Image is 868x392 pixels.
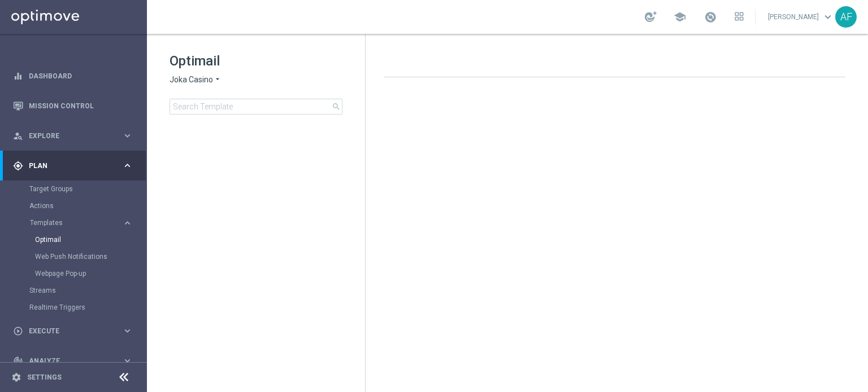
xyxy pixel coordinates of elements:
div: Templates [29,214,146,282]
a: Target Groups [29,184,118,193]
i: keyboard_arrow_right [122,130,133,141]
i: keyboard_arrow_right [122,218,133,228]
div: Plan [13,161,122,171]
span: Execute [29,328,122,334]
a: Realtime Triggers [29,303,118,312]
i: person_search [13,131,23,141]
a: Webpage Pop-up [35,269,118,278]
div: Execute [13,326,122,336]
div: Templates [30,219,122,226]
a: Web Push Notifications [35,252,118,261]
a: Actions [29,201,118,210]
button: person_search Explore keyboard_arrow_right [12,131,133,140]
a: Optimail [35,235,118,244]
div: Explore [13,131,122,141]
div: Mission Control [13,91,133,121]
input: Search Template [170,99,342,114]
i: equalizer [13,71,23,81]
span: search [332,102,341,111]
a: Streams [29,286,118,295]
span: school [674,11,686,23]
i: keyboard_arrow_right [122,325,133,336]
a: Dashboard [29,61,133,91]
span: Analyze [29,358,122,364]
div: Web Push Notifications [35,248,146,265]
div: Analyze [13,356,122,366]
a: Mission Control [29,91,133,121]
div: Target Groups [29,180,146,197]
span: Explore [29,133,122,139]
div: Webpage Pop-up [35,265,146,282]
button: Joka Casino arrow_drop_down [170,74,222,85]
span: keyboard_arrow_down [822,11,834,23]
i: arrow_drop_down [213,74,222,85]
div: Dashboard [13,61,133,91]
i: keyboard_arrow_right [122,355,133,366]
i: keyboard_arrow_right [122,160,133,171]
span: Joka Casino [170,74,213,85]
button: track_changes Analyze keyboard_arrow_right [12,356,133,365]
button: Templates keyboard_arrow_right [29,218,133,227]
i: gps_fixed [13,161,23,171]
i: track_changes [13,356,23,366]
h1: Optimail [170,52,342,70]
div: Realtime Triggers [29,299,146,316]
i: play_circle_outline [13,326,23,336]
a: Settings [27,374,62,381]
button: play_circle_outline Execute keyboard_arrow_right [12,327,133,336]
div: Optimail [35,231,146,248]
div: AF [835,6,857,28]
span: Templates [30,219,111,226]
span: Plan [29,162,122,169]
div: Actions [29,197,146,214]
div: Streams [29,282,146,299]
button: Mission Control [12,102,133,111]
i: settings [11,372,21,382]
button: gps_fixed Plan keyboard_arrow_right [12,161,133,170]
button: equalizer Dashboard [12,72,133,81]
a: [PERSON_NAME]keyboard_arrow_down [767,8,835,25]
